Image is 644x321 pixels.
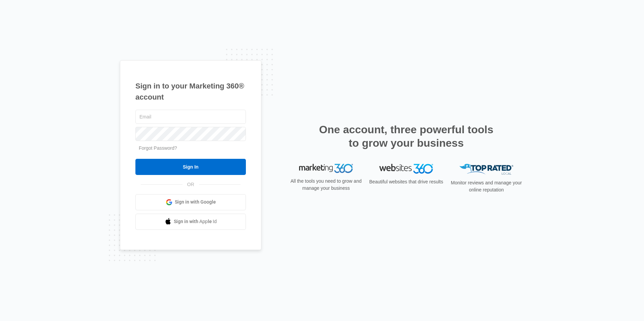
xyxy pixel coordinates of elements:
[368,178,444,185] p: Beautiful websites that drive results
[317,123,495,150] h2: One account, three powerful tools to grow your business
[449,179,524,193] p: Monitor reviews and manage your online reputation
[135,194,246,210] a: Sign in with Google
[135,159,246,175] input: Sign In
[288,178,364,192] p: All the tools you need to grow and manage your business
[183,181,199,188] span: OR
[135,80,246,103] h1: Sign in to your Marketing 360® account
[135,110,246,124] input: Email
[175,199,216,206] span: Sign in with Google
[379,164,433,174] img: Websites 360
[174,218,217,225] span: Sign in with Apple Id
[139,145,177,151] a: Forgot Password?
[135,214,246,230] a: Sign in with Apple Id
[459,164,513,175] img: Top Rated Local
[299,164,353,173] img: Marketing 360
